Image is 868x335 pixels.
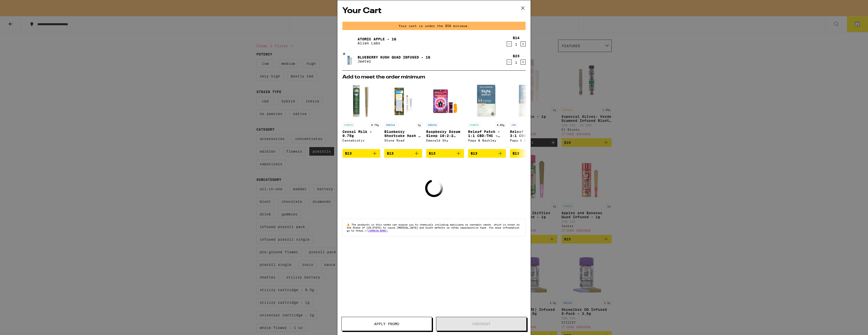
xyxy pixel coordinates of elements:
button: Increment [521,60,526,65]
p: 0.03g [495,123,506,127]
span: $13 [471,151,477,155]
img: Blueberry Kush Quad Infused - 1g [342,52,357,66]
button: Apply Promo [341,317,432,331]
span: Hi. Need any help? [3,4,36,8]
img: Papa & Barkley - Releaf Patch - 1:1 CBD:THC - 30mg [468,82,506,120]
span: $13 [345,151,352,155]
p: INDICA [426,123,438,127]
span: $13 [387,151,394,155]
button: Decrement [507,60,512,65]
h2: Add to meet the order minimum [342,75,526,80]
div: Papa & Barkley [510,139,548,142]
a: Open page for Cereal Milk - 0.75g from Cannabiotix [342,82,380,149]
p: CBD [510,123,518,127]
div: 1 [513,61,520,65]
a: [DOMAIN_NAME] [368,229,388,232]
a: Open page for Raspberry Dream Sleep 10:2:2 Gummies from Emerald Sky [426,82,464,149]
img: Cannabiotix - Cereal Milk - 0.75g [342,82,380,120]
a: Open page for Releaf Patch - 3:1 CBD:THC - 30mg from Papa & Barkley [510,82,548,149]
p: Releaf Patch - 1:1 CBD:THC - 30mg [468,130,506,138]
button: Add to bag [426,149,464,158]
button: Add to bag [342,149,380,158]
div: $23 [513,54,520,58]
p: 0.75g [370,123,380,127]
div: Papa & Barkley [468,139,506,142]
p: HYBRID [468,123,480,127]
img: Papa & Barkley - Releaf Patch - 3:1 CBD:THC - 30mg [510,82,548,120]
button: Checkout [436,317,527,331]
button: Add to bag [468,149,506,158]
span: The products in this order can expose you to chemicals including marijuana or cannabis smoke, whi... [347,223,520,232]
img: Emerald Sky - Raspberry Dream Sleep 10:2:2 Gummies [426,82,464,120]
span: Checkout [472,322,491,326]
div: Cannabiotix [342,139,380,142]
p: Raspberry Dream Sleep 10:2:2 Gummies [426,130,464,138]
div: $14 [513,36,520,40]
div: 1 [513,42,520,46]
button: Decrement [507,41,512,46]
a: Open page for Releaf Patch - 1:1 CBD:THC - 30mg from Papa & Barkley [468,82,506,149]
span: Apply Promo [374,322,399,326]
div: Stone Road [384,139,422,142]
p: INDICA [384,123,396,127]
a: Atomic Apple - 1g [358,37,396,41]
p: 1g [416,123,422,127]
button: Add to bag [384,149,422,158]
img: Atomic Apple - 1g [342,34,357,48]
a: Open page for Blueberry Shortcake Hash & Diamond Infused - 1g from Stone Road [384,82,422,149]
img: Stone Road - Blueberry Shortcake Hash & Diamond Infused - 1g [384,82,422,120]
span: $13 [512,151,519,155]
h2: Your Cart [342,5,526,17]
button: Add to bag [510,149,548,158]
a: Blueberry Kush Quad Infused - 1g [358,55,430,59]
div: Emerald Sky [426,139,464,142]
p: Jeeter [358,59,430,63]
p: Blueberry Shortcake Hash & Diamond Infused - 1g [384,130,422,138]
button: Increment [521,41,526,46]
span: ⚠️ [347,223,351,226]
div: Your cart is under the $50 minimum. [342,22,526,30]
p: Alien Labs [358,41,396,45]
p: Cereal Milk - 0.75g [342,130,380,138]
p: Releaf Patch - 3:1 CBD:THC - 30mg [510,130,548,138]
span: $13 [429,151,436,155]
